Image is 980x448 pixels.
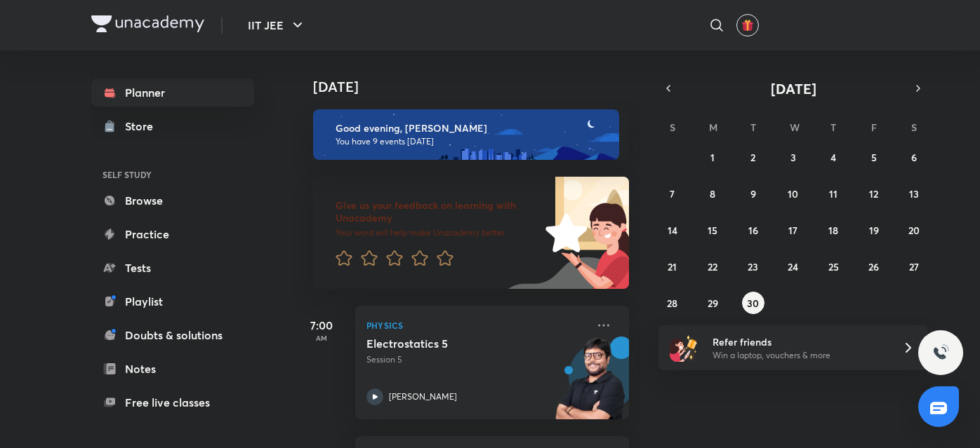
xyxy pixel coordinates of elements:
button: September 26, 2025 [863,255,885,278]
abbr: September 5, 2025 [871,151,877,164]
abbr: September 11, 2025 [829,187,837,201]
p: You have 9 events [DATE] [336,136,607,147]
abbr: September 19, 2025 [869,224,879,237]
a: Notes [91,355,254,383]
button: avatar [736,14,759,36]
img: feedback_image [498,177,629,289]
abbr: September 23, 2025 [748,260,758,273]
abbr: Wednesday [790,121,800,134]
button: September 4, 2025 [822,146,845,168]
button: September 3, 2025 [782,146,804,168]
button: September 8, 2025 [701,182,724,205]
button: September 21, 2025 [661,255,684,278]
button: September 11, 2025 [822,182,845,205]
p: Win a laptop, vouchers & more [713,349,885,362]
button: September 6, 2025 [903,146,925,168]
button: September 16, 2025 [742,219,764,241]
p: AM [293,334,350,342]
button: September 18, 2025 [822,219,845,241]
abbr: September 16, 2025 [748,224,758,237]
button: September 7, 2025 [661,182,684,205]
img: unacademy [552,337,629,433]
button: September 9, 2025 [742,182,764,205]
button: September 29, 2025 [701,292,724,314]
abbr: Monday [709,121,717,134]
abbr: September 22, 2025 [708,260,717,273]
button: September 20, 2025 [903,219,925,241]
p: Session 5 [366,353,587,366]
a: Free live classes [91,388,254,416]
abbr: Friday [871,121,877,134]
button: September 17, 2025 [782,219,804,241]
button: [DATE] [678,79,908,98]
img: Company Logo [91,15,204,32]
button: September 1, 2025 [701,146,724,168]
h5: 7:00 [293,317,350,334]
img: ttu [932,344,949,361]
abbr: September 15, 2025 [708,224,717,237]
button: September 27, 2025 [903,255,925,278]
button: September 10, 2025 [782,182,804,205]
abbr: Saturday [911,121,917,134]
img: avatar [741,19,754,32]
abbr: September 27, 2025 [909,260,919,273]
span: [DATE] [771,79,816,98]
abbr: September 21, 2025 [668,260,677,273]
abbr: September 28, 2025 [667,297,677,310]
button: September 24, 2025 [782,255,804,278]
abbr: September 20, 2025 [908,224,920,237]
button: September 25, 2025 [822,255,845,278]
a: Playlist [91,287,254,315]
abbr: September 7, 2025 [670,187,675,201]
abbr: September 6, 2025 [911,151,917,164]
h5: Electrostatics 5 [366,337,541,351]
abbr: September 12, 2025 [869,187,878,201]
abbr: September 4, 2025 [830,151,836,164]
a: Practice [91,220,254,248]
a: Planner [91,79,254,107]
h6: SELF STUDY [91,163,254,186]
abbr: Thursday [830,121,836,134]
button: September 5, 2025 [863,146,885,168]
img: referral [670,334,698,362]
p: [PERSON_NAME] [389,391,457,403]
button: September 28, 2025 [661,292,684,314]
button: September 22, 2025 [701,255,724,278]
abbr: September 14, 2025 [668,224,677,237]
button: September 19, 2025 [863,219,885,241]
abbr: September 10, 2025 [788,187,798,201]
abbr: September 25, 2025 [828,260,839,273]
abbr: September 24, 2025 [788,260,798,273]
a: Tests [91,254,254,282]
button: September 30, 2025 [742,292,764,314]
h6: Refer friends [713,334,885,349]
abbr: September 9, 2025 [750,187,756,201]
button: September 23, 2025 [742,255,764,278]
img: evening [313,109,619,160]
div: Store [125,118,161,135]
p: Your word will help make Unacademy better [336,227,541,238]
a: Company Logo [91,15,204,36]
p: Physics [366,317,587,334]
abbr: September 17, 2025 [788,224,797,237]
button: September 15, 2025 [701,219,724,241]
button: September 12, 2025 [863,182,885,205]
abbr: September 18, 2025 [828,224,838,237]
button: September 13, 2025 [903,182,925,205]
abbr: Tuesday [750,121,756,134]
a: Doubts & solutions [91,321,254,349]
abbr: September 29, 2025 [708,297,718,310]
button: IIT JEE [239,11,314,39]
abbr: September 2, 2025 [750,151,755,164]
abbr: September 26, 2025 [868,260,879,273]
abbr: September 1, 2025 [710,151,715,164]
h4: [DATE] [313,79,643,95]
abbr: September 3, 2025 [790,151,796,164]
abbr: September 30, 2025 [747,297,759,310]
h6: Good evening, [PERSON_NAME] [336,122,607,135]
button: September 14, 2025 [661,219,684,241]
abbr: September 8, 2025 [710,187,715,201]
a: Store [91,112,254,140]
button: September 2, 2025 [742,146,764,168]
a: Browse [91,186,254,215]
